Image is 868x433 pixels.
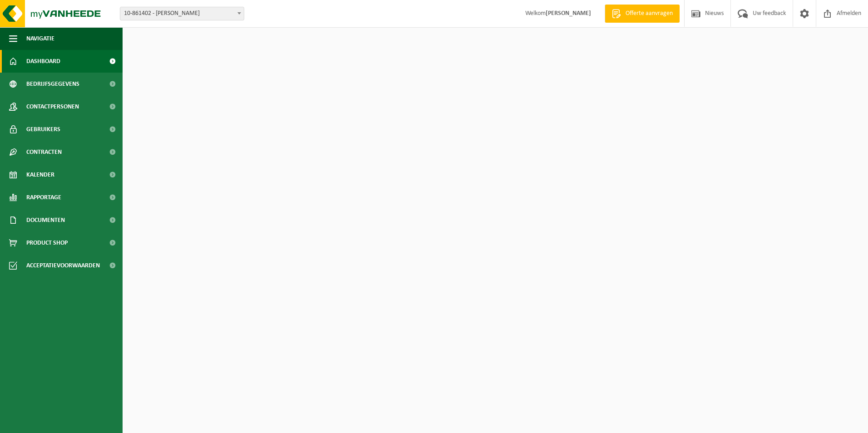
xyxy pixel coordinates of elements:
span: Dashboard [26,50,60,73]
span: 10-861402 - PIETERS RUDY - ZWEVEZELE [120,7,244,20]
span: Contracten [26,141,62,163]
span: Rapportage [26,186,61,209]
strong: [PERSON_NAME] [546,10,591,17]
span: Kalender [26,163,54,186]
span: Bedrijfsgegevens [26,73,79,95]
span: Contactpersonen [26,95,79,118]
span: 10-861402 - PIETERS RUDY - ZWEVEZELE [120,7,244,20]
span: Offerte aanvragen [623,9,675,18]
span: Acceptatievoorwaarden [26,254,100,277]
span: Navigatie [26,27,54,50]
span: Documenten [26,209,65,231]
span: Gebruikers [26,118,60,141]
a: Offerte aanvragen [605,5,680,23]
span: Product Shop [26,231,68,254]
